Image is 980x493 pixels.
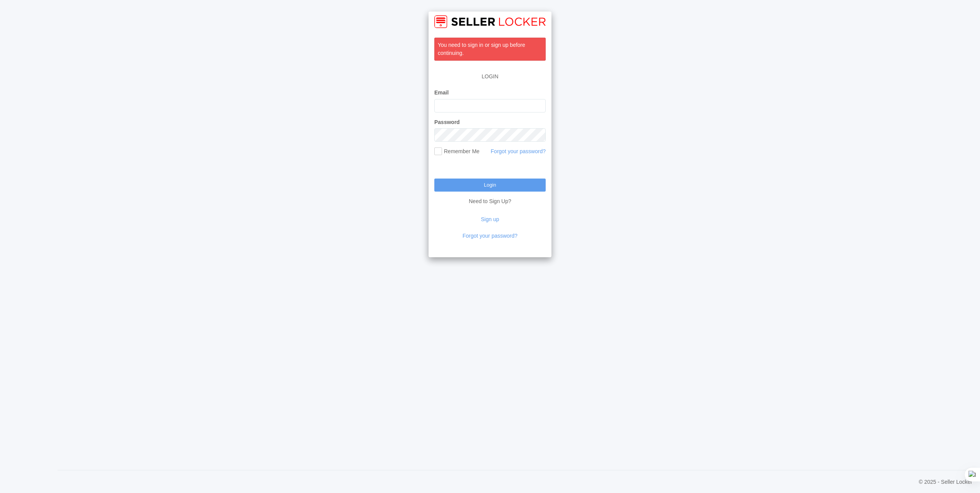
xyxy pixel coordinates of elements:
[481,216,499,222] a: Sign up
[434,69,546,84] p: LOGIN
[434,118,460,126] label: Password
[919,478,973,486] span: © 2025 - Seller Locker
[434,147,480,156] label: Remember Me
[434,15,546,28] img: Image
[434,179,546,192] input: Login
[462,233,517,239] a: Forgot your password?
[438,42,525,56] span: You need to sign in or sign up before continuing.
[434,192,546,205] p: Need to Sign Up?
[491,148,546,154] a: Forgot your password?
[434,89,449,97] label: Email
